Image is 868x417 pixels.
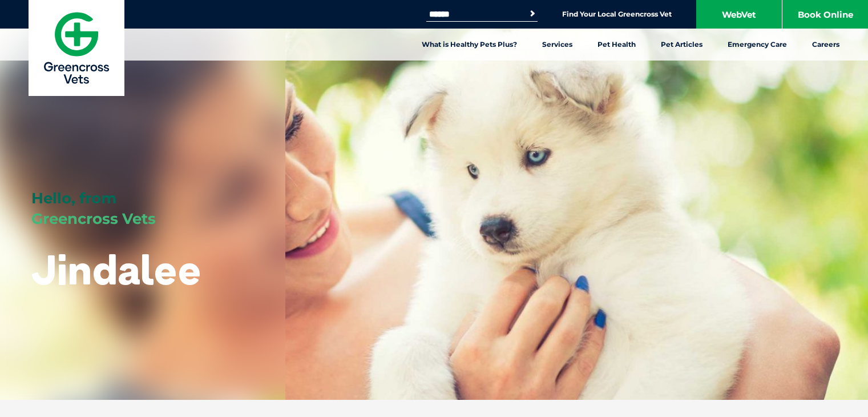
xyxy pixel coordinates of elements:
[648,29,715,61] a: Pet Articles
[562,10,672,19] a: Find Your Local Greencross Vet
[31,210,156,228] span: Greencross Vets
[585,29,648,61] a: Pet Health
[800,29,852,61] a: Careers
[409,29,530,61] a: What is Healthy Pets Plus?
[527,8,538,19] button: Search
[715,29,800,61] a: Emergency Care
[31,247,201,292] h1: Jindalee
[31,189,116,207] span: Hello, from
[530,29,585,61] a: Services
